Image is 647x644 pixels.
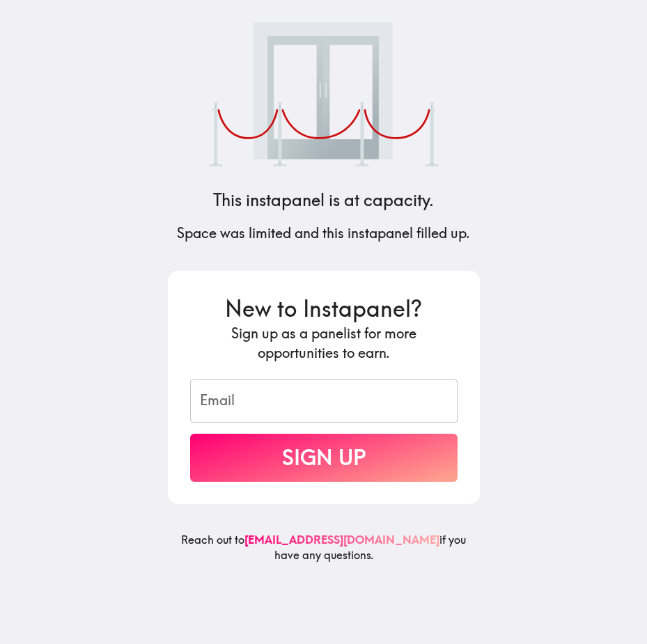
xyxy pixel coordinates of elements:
h3: New to Instapanel? [190,293,458,324]
h5: Space was limited and this instapanel filled up. [177,223,470,243]
button: Sign Up [190,434,458,482]
h4: This instapanel is at capacity. [213,189,434,212]
a: [EMAIL_ADDRESS][DOMAIN_NAME] [244,533,439,547]
h6: Reach out to if you have any questions. [168,532,480,574]
img: Velvet rope outside club. [209,22,439,166]
h5: Sign up as a panelist for more opportunities to earn. [190,324,458,363]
